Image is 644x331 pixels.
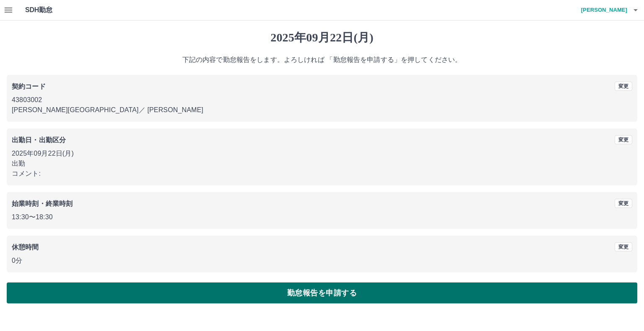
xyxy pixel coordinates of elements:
[615,242,632,251] button: 変更
[12,244,39,251] b: 休憩時間
[12,136,66,144] b: 出勤日・出勤区分
[12,105,632,115] p: [PERSON_NAME][GEOGRAPHIC_DATA] ／ [PERSON_NAME]
[7,282,637,303] button: 勤怠報告を申請する
[12,95,632,105] p: 43803002
[615,199,632,208] button: 変更
[7,31,637,45] h1: 2025年09月22日(月)
[12,256,632,266] p: 0分
[12,169,632,179] p: コメント:
[7,55,637,65] p: 下記の内容で勤怠報告をします。よろしければ 「勤怠報告を申請する」を押してください。
[615,135,632,144] button: 変更
[12,200,73,207] b: 始業時刻・終業時刻
[615,82,632,91] button: 変更
[12,149,632,159] p: 2025年09月22日(月)
[12,83,46,90] b: 契約コード
[12,159,632,169] p: 出勤
[12,212,632,222] p: 13:30 〜 18:30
